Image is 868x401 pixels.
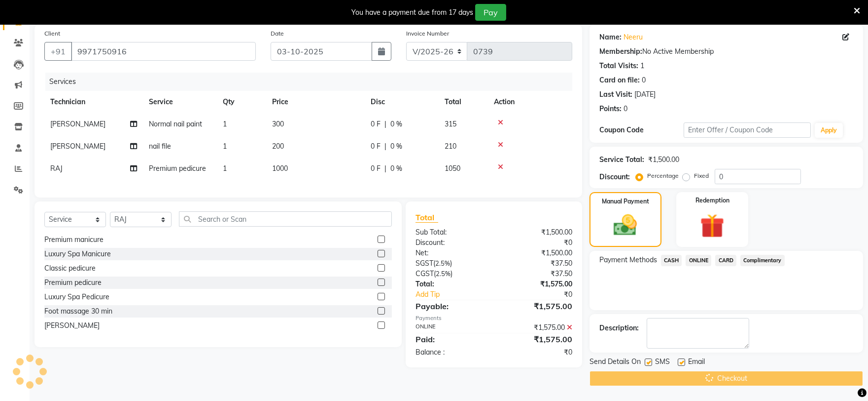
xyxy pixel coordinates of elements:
[223,142,227,151] span: 1
[590,357,641,369] span: Send Details On
[445,142,456,151] span: 210
[44,292,109,302] div: Luxury Spa Pedicure
[445,164,460,173] span: 1050
[435,259,450,267] span: 2.5%
[475,4,506,21] button: Pay
[50,164,63,173] span: RAJ
[599,104,622,114] div: Points:
[684,122,811,138] input: Enter Offer / Coupon Code
[642,75,646,85] div: 0
[436,270,451,278] span: 2.5%
[494,227,580,238] div: ₹1,500.00
[44,321,100,331] div: [PERSON_NAME]
[272,164,288,173] span: 1000
[408,269,494,279] div: ( )
[365,91,439,113] th: Disc
[599,61,638,71] div: Total Visits:
[371,163,381,174] span: 0 F
[50,142,105,151] span: [PERSON_NAME]
[740,255,785,266] span: Complimentary
[71,42,256,61] input: Search by Name/Mobile/Email/Code
[371,141,381,152] span: 0 F
[416,269,434,278] span: CGST
[494,347,580,358] div: ₹0
[44,278,102,288] div: Premium pedicure
[640,61,644,71] div: 1
[599,32,622,42] div: Name:
[599,89,632,100] div: Last Visit:
[494,333,580,345] div: ₹1,575.00
[599,125,684,135] div: Coupon Code
[44,306,112,317] div: Foot massage 30 min
[416,212,438,223] span: Total
[686,255,711,266] span: ONLINE
[408,248,494,258] div: Net:
[384,163,386,174] span: |
[599,75,640,85] div: Card on file:
[390,141,402,152] span: 0 %
[661,255,682,266] span: CASH
[272,120,284,128] span: 300
[599,155,644,165] div: Service Total:
[599,323,639,333] div: Description:
[408,289,508,300] a: Add Tip
[715,255,736,266] span: CARD
[488,91,572,113] th: Action
[390,119,402,129] span: 0 %
[149,164,206,173] span: Premium pedicure
[634,89,656,100] div: [DATE]
[44,263,96,274] div: Classic pedicure
[694,171,709,180] label: Fixed
[695,196,729,205] label: Redemption
[624,32,643,42] a: Neeru
[688,357,705,369] span: Email
[494,248,580,258] div: ₹1,500.00
[271,29,284,38] label: Date
[408,258,494,269] div: ( )
[494,300,580,312] div: ₹1,575.00
[599,46,853,57] div: No Active Membership
[815,123,843,138] button: Apply
[606,212,644,239] img: _cash.svg
[439,91,488,113] th: Total
[408,300,494,312] div: Payable:
[494,258,580,269] div: ₹37.50
[416,259,433,268] span: SGST
[179,211,392,227] input: Search or Scan
[445,120,456,128] span: 315
[599,46,642,57] div: Membership:
[266,91,365,113] th: Price
[408,279,494,289] div: Total:
[647,171,679,180] label: Percentage
[390,163,402,174] span: 0 %
[351,7,473,18] div: You have a payment due from 17 days
[149,120,202,128] span: Normal nail paint
[50,120,105,128] span: [PERSON_NAME]
[371,119,381,129] span: 0 F
[384,119,386,129] span: |
[494,279,580,289] div: ₹1,575.00
[408,322,494,333] div: ONLINE
[384,141,386,152] span: |
[602,197,649,206] label: Manual Payment
[655,357,670,369] span: SMS
[408,238,494,248] div: Discount:
[149,142,171,151] span: nail file
[408,227,494,238] div: Sub Total:
[217,91,266,113] th: Qty
[44,91,143,113] th: Technician
[406,29,449,38] label: Invoice Number
[508,289,580,300] div: ₹0
[408,347,494,358] div: Balance :
[416,314,572,322] div: Payments
[494,269,580,279] div: ₹37.50
[44,29,60,38] label: Client
[494,322,580,333] div: ₹1,575.00
[494,238,580,248] div: ₹0
[648,155,679,165] div: ₹1,500.00
[44,235,104,245] div: Premium manicure
[599,255,657,265] span: Payment Methods
[223,164,227,173] span: 1
[44,249,111,259] div: Luxury Spa Manicure
[45,73,580,91] div: Services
